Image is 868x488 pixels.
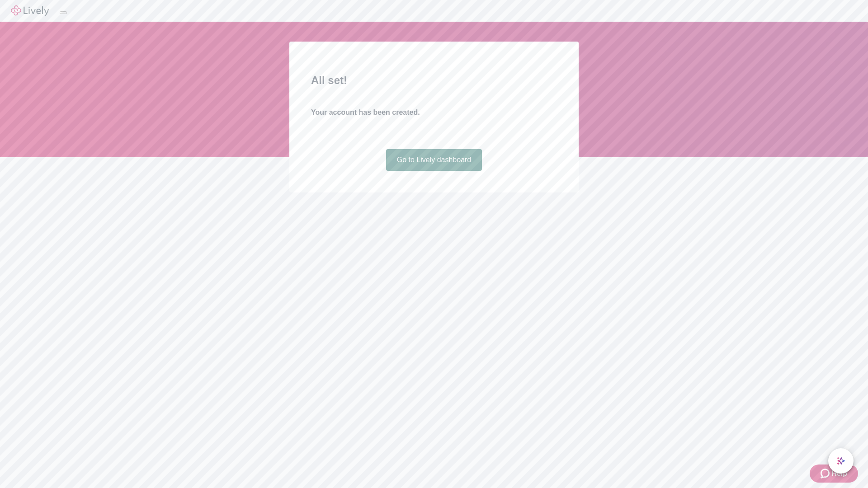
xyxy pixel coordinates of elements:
[821,468,831,479] svg: Zendesk support icon
[60,11,67,14] button: Log out
[386,149,482,171] a: Go to Lively dashboard
[836,456,845,465] svg: Lively AI Assistant
[828,448,854,474] button: chat
[11,5,49,16] img: Lively
[311,107,557,118] h4: Your account has been created.
[831,468,847,479] span: Help
[311,72,557,89] h2: All set!
[810,465,858,483] button: Zendesk support iconHelp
